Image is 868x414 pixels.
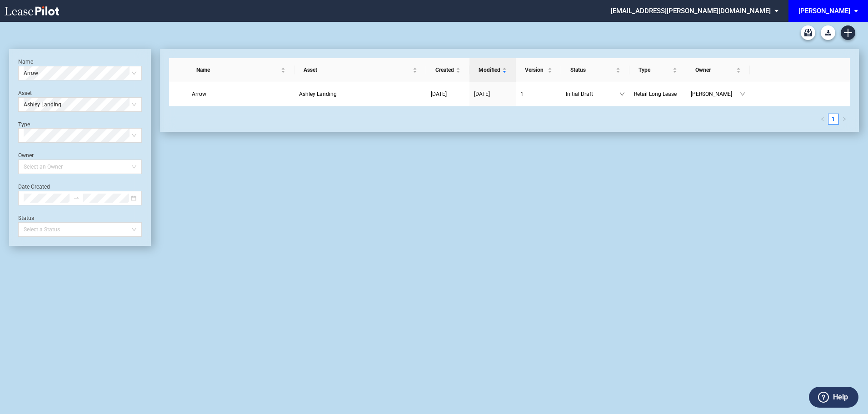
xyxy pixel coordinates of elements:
[809,387,858,408] button: Help
[820,117,825,121] span: left
[431,91,447,97] span: [DATE]
[798,7,850,15] div: [PERSON_NAME]
[691,90,740,99] span: [PERSON_NAME]
[561,58,629,82] th: Status
[73,195,80,201] span: swap-right
[299,91,337,97] span: Ashley Landing
[634,90,682,99] a: Retail Long Lease
[24,66,136,80] span: Arrow
[828,114,839,125] li: 1
[818,25,838,40] md-menu: Download Blank Form List
[695,65,734,75] span: Owner
[18,184,50,190] label: Date Created
[18,152,34,159] label: Owner
[520,90,557,99] a: 1
[839,114,850,125] button: right
[479,65,500,75] span: Modified
[192,90,290,99] a: Arrow
[192,91,206,97] span: Arrow
[821,25,835,40] button: Download Blank Form
[570,65,614,75] span: Status
[196,65,279,75] span: Name
[525,65,546,75] span: Version
[817,114,828,125] button: left
[474,90,511,99] a: [DATE]
[841,25,855,40] a: Create new document
[187,58,294,82] th: Name
[516,58,561,82] th: Version
[474,91,490,97] span: [DATE]
[304,65,411,75] span: Asset
[801,25,815,40] a: Archive
[839,114,850,125] li: Next Page
[18,121,30,128] label: Type
[24,98,136,111] span: Ashley Landing
[817,114,828,125] li: Previous Page
[18,215,34,221] label: Status
[299,90,422,99] a: Ashley Landing
[294,58,426,82] th: Asset
[566,90,619,99] span: Initial Draft
[639,65,671,75] span: Type
[18,59,33,65] label: Name
[520,91,524,97] span: 1
[431,90,465,99] a: [DATE]
[18,90,32,96] label: Asset
[686,58,750,82] th: Owner
[469,58,516,82] th: Modified
[842,117,847,121] span: right
[833,391,848,403] label: Help
[435,65,454,75] span: Created
[426,58,469,82] th: Created
[828,114,838,124] a: 1
[73,195,80,201] span: to
[740,91,745,97] span: down
[634,91,677,97] span: Retail Long Lease
[619,91,625,97] span: down
[629,58,686,82] th: Type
